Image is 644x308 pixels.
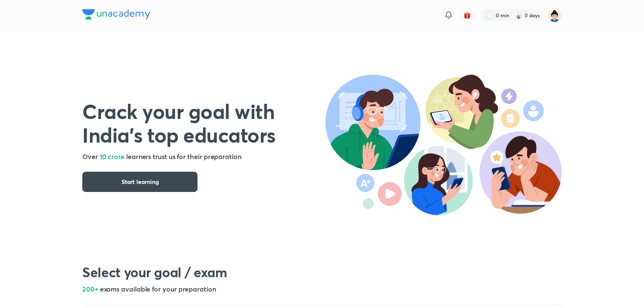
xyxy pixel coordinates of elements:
span: 10 crore [100,152,124,161]
a: Company Logo [82,9,150,22]
img: Mohit [547,8,562,22]
img: Company Logo [82,9,150,19]
h1: Crack your goal with India’s top educators [82,99,325,146]
h5: Over learners trust us for their preparation [82,151,325,162]
h5: 200+ [82,284,562,294]
button: Start learning [82,172,198,192]
img: streak [514,11,523,19]
img: header [325,75,562,215]
h2: Select your goal / exam [82,264,562,281]
img: avatar [463,11,471,19]
span: Start learning [122,178,159,186]
span: exams available for your preparation [100,284,216,293]
button: avatar [460,8,474,22]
